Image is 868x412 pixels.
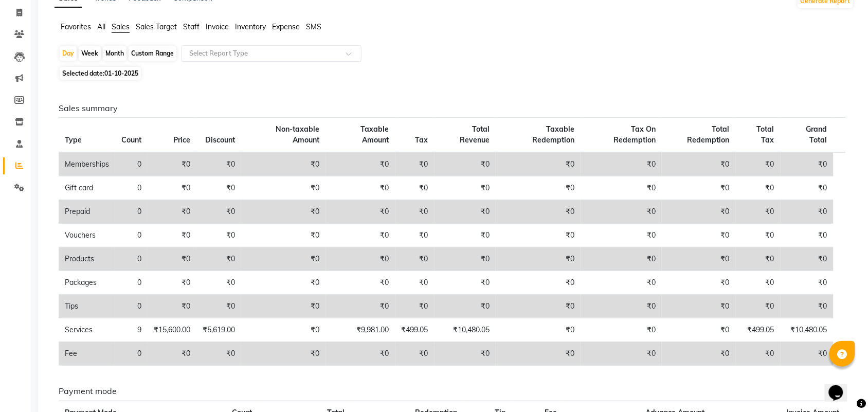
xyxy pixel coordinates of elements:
h6: Sales summary [59,103,846,113]
td: ₹0 [196,152,241,176]
span: Selected date: [60,67,141,80]
td: Fee [59,342,115,366]
td: ₹0 [395,176,435,200]
td: ₹0 [241,224,326,247]
td: ₹0 [196,200,241,224]
td: ₹0 [395,200,435,224]
td: ₹0 [435,200,496,224]
td: ₹0 [496,271,581,295]
td: ₹0 [241,295,326,318]
td: ₹499.05 [395,318,435,342]
td: ₹0 [196,176,241,200]
td: ₹0 [662,224,736,247]
td: ₹0 [662,318,736,342]
td: Services [59,318,115,342]
td: 0 [115,152,148,176]
td: ₹0 [435,247,496,271]
td: ₹0 [395,342,435,366]
td: 0 [115,224,148,247]
td: ₹0 [326,224,395,247]
td: ₹0 [326,176,395,200]
td: ₹0 [736,247,781,271]
td: ₹10,480.05 [781,318,834,342]
td: ₹0 [581,271,662,295]
td: ₹0 [581,342,662,366]
td: ₹0 [581,247,662,271]
span: Sales [112,22,130,31]
span: Expense [272,22,300,31]
td: ₹0 [241,342,326,366]
td: ₹0 [581,152,662,176]
span: Tax [415,135,428,145]
td: ₹0 [435,152,496,176]
td: ₹0 [241,176,326,200]
td: ₹0 [736,224,781,247]
td: ₹0 [581,176,662,200]
span: Taxable Redemption [532,124,574,145]
td: ₹0 [435,176,496,200]
td: ₹0 [496,200,581,224]
iframe: chat widget [825,371,858,402]
td: ₹0 [148,224,196,247]
td: ₹5,619.00 [196,318,241,342]
div: Day [60,46,77,61]
td: ₹0 [662,176,736,200]
td: ₹0 [662,271,736,295]
td: ₹0 [736,152,781,176]
span: Inventory [235,22,266,31]
td: ₹0 [581,295,662,318]
td: 0 [115,342,148,366]
td: ₹0 [496,176,581,200]
td: ₹0 [581,200,662,224]
td: ₹0 [148,295,196,318]
span: Type [65,135,82,145]
td: ₹0 [148,176,196,200]
td: ₹0 [496,295,581,318]
span: Tax On Redemption [613,124,656,145]
td: ₹0 [326,295,395,318]
td: ₹0 [395,224,435,247]
td: ₹0 [326,271,395,295]
td: ₹0 [662,200,736,224]
span: Total Revenue [460,124,490,145]
td: ₹0 [781,271,834,295]
td: ₹0 [241,200,326,224]
td: ₹0 [196,271,241,295]
div: Month [103,46,126,61]
td: ₹0 [496,342,581,366]
td: 0 [115,271,148,295]
td: Gift card [59,176,115,200]
td: ₹0 [662,342,736,366]
td: ₹0 [196,342,241,366]
td: ₹0 [581,318,662,342]
td: ₹499.05 [736,318,781,342]
td: 0 [115,247,148,271]
td: ₹0 [241,247,326,271]
td: ₹0 [781,152,834,176]
span: Taxable Amount [361,124,389,145]
td: ₹0 [662,295,736,318]
td: ₹0 [496,318,581,342]
td: ₹0 [435,271,496,295]
td: ₹0 [148,342,196,366]
td: ₹10,480.05 [435,318,496,342]
td: Memberships [59,152,115,176]
td: Packages [59,271,115,295]
td: ₹9,981.00 [326,318,395,342]
td: Prepaid [59,200,115,224]
td: ₹0 [148,200,196,224]
td: ₹0 [148,247,196,271]
span: SMS [306,22,321,31]
td: ₹0 [148,152,196,176]
span: Discount [205,135,235,145]
td: ₹0 [148,271,196,295]
td: ₹0 [435,342,496,366]
td: ₹0 [781,224,834,247]
td: ₹0 [395,271,435,295]
td: Vouchers [59,224,115,247]
div: Week [79,46,101,61]
td: ₹0 [662,152,736,176]
span: Grand Total [806,124,827,145]
td: ₹0 [781,295,834,318]
td: ₹0 [496,224,581,247]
